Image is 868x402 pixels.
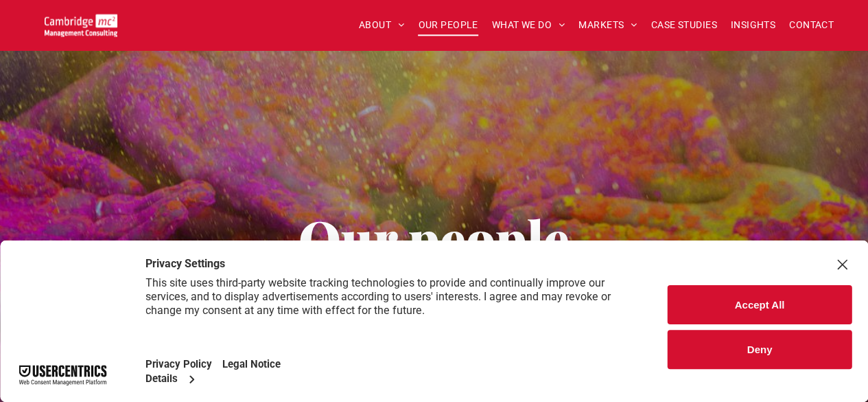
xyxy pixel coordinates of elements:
a: Your Business Transformed | Cambridge Management Consulting [45,16,117,30]
a: ABOUT [352,14,412,36]
a: MARKETS [572,14,644,36]
img: Go to Homepage [45,14,117,36]
a: WHAT WE DO [485,14,572,36]
a: OUR PEOPLE [411,14,484,36]
a: INSIGHTS [724,14,782,36]
a: CASE STUDIES [644,14,724,36]
span: Our people [298,203,570,272]
a: CONTACT [782,14,841,36]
